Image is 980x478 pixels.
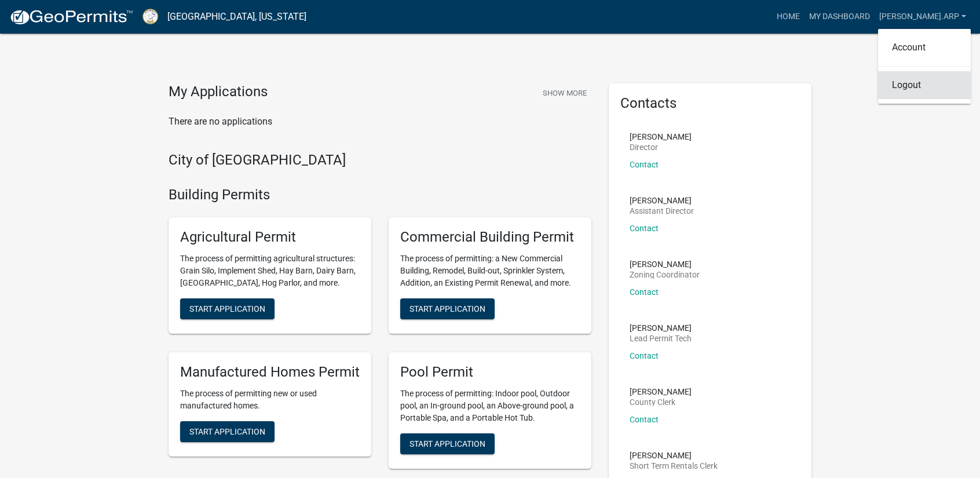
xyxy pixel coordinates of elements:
a: Contact [630,415,659,424]
p: [PERSON_NAME] [630,196,694,205]
span: Start Application [409,439,485,448]
p: [PERSON_NAME] [630,133,692,141]
img: Putnam County, Georgia [142,9,158,24]
p: County Clerk [630,398,692,406]
p: The process of permitting: a New Commercial Building, Remodel, Build-out, Sprinkler System, Addit... [400,253,580,289]
p: There are no applications [169,115,591,129]
span: Start Application [189,426,265,436]
p: [PERSON_NAME] [630,388,692,396]
h5: Contacts [620,95,800,112]
div: [PERSON_NAME].arp [878,29,971,104]
p: [PERSON_NAME] [630,260,700,268]
h5: Commercial Building Permit [400,229,580,246]
button: Start Application [180,421,275,442]
p: Director [630,143,692,151]
p: Zoning Coordinator [630,271,700,279]
a: Contact [630,287,659,297]
button: Start Application [400,433,495,454]
p: The process of permitting new or used manufactured homes. [180,388,360,412]
a: Home [772,6,805,28]
a: My Dashboard [805,6,875,28]
a: Contact [630,351,659,360]
a: Contact [630,160,659,169]
button: Show More [538,83,591,103]
p: Lead Permit Tech [630,334,692,342]
h4: My Applications [169,83,268,101]
h4: Building Permits [169,187,591,203]
p: [PERSON_NAME] [630,451,718,459]
p: [PERSON_NAME] [630,324,692,332]
span: Start Application [409,304,485,313]
p: Assistant Director [630,207,694,215]
a: [PERSON_NAME].arp [875,6,971,28]
p: Short Term Rentals Clerk [630,462,718,470]
h5: Agricultural Permit [180,229,360,246]
a: [GEOGRAPHIC_DATA], [US_STATE] [167,7,306,27]
button: Start Application [400,298,495,319]
button: Start Application [180,298,275,319]
p: The process of permitting agricultural structures: Grain Silo, Implement Shed, Hay Barn, Dairy Ba... [180,253,360,289]
h5: Manufactured Homes Permit [180,364,360,381]
span: Start Application [189,304,265,313]
h4: City of [GEOGRAPHIC_DATA] [169,152,591,169]
a: Contact [630,224,659,233]
a: Logout [878,71,971,99]
p: The process of permitting: Indoor pool, Outdoor pool, an In-ground pool, an Above-ground pool, a ... [400,388,580,424]
a: Account [878,34,971,61]
h5: Pool Permit [400,364,580,381]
